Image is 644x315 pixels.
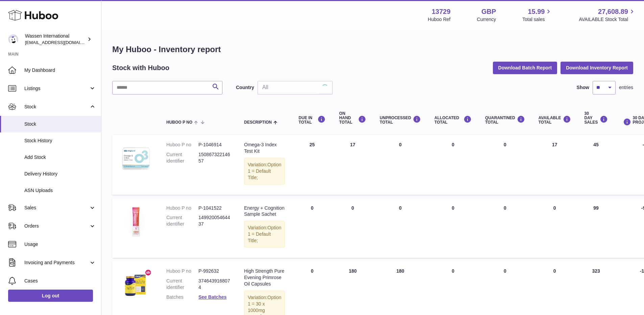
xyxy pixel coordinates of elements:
[166,214,198,227] dt: Current identifier
[166,120,192,125] span: Huboo P no
[578,135,615,194] td: 45
[532,135,578,194] td: 17
[166,278,198,291] dt: Current identifier
[198,294,226,300] a: See Batches
[493,62,557,74] button: Download Batch Report
[24,187,96,194] span: ASN Uploads
[244,221,285,248] div: Variation:
[119,205,153,239] img: product image
[24,278,96,284] span: Cases
[619,84,633,91] span: entries
[198,268,231,274] dd: P-992632
[24,205,89,211] span: Sales
[577,84,589,91] label: Show
[244,205,285,218] div: Energy + Cognition Sample Sachet
[24,121,96,127] span: Stock
[299,115,326,125] div: DUE IN TOTAL
[485,115,525,125] div: QUARANTINED Total
[166,142,198,148] dt: Huboo P no
[585,111,608,125] div: 30 DAY SALES
[112,44,633,55] h1: My Huboo - Inventory report
[504,268,506,274] span: 0
[24,138,96,144] span: Stock History
[332,198,373,258] td: 0
[432,7,451,16] strong: 13729
[198,205,231,211] dd: P-1041522
[522,7,552,23] a: 15.99 Total sales
[244,268,285,287] div: High Strength Pure Evening Primrose Oil Capsules
[248,162,281,180] span: Option 1 = Default Title;
[166,151,198,164] dt: Current identifier
[248,225,281,243] span: Option 1 = Default Title;
[578,198,615,258] td: 99
[373,135,428,194] td: 0
[244,120,272,125] span: Description
[504,142,506,147] span: 0
[522,16,552,23] span: Total sales
[25,33,86,46] div: Wassen International
[24,259,89,266] span: Invoicing and Payments
[166,268,198,274] dt: Huboo P no
[428,198,478,258] td: 0
[539,115,571,125] div: AVAILABLE Total
[24,241,96,248] span: Usage
[373,198,428,258] td: 0
[25,40,99,45] span: [EMAIL_ADDRESS][DOMAIN_NAME]
[24,85,89,92] span: Listings
[244,142,285,154] div: Omega-3 Index Test Kit
[112,63,169,72] h2: Stock with Huboo
[236,84,254,91] label: Country
[166,205,198,211] dt: Huboo P no
[119,268,153,302] img: product image
[198,214,231,227] dd: 14992005464437
[198,151,231,164] dd: 15086732214657
[24,171,96,177] span: Delivery History
[292,198,332,258] td: 0
[119,142,153,175] img: product image
[428,135,478,194] td: 0
[244,158,285,185] div: Variation:
[166,294,198,300] dt: Batches
[24,67,96,73] span: My Dashboard
[481,7,496,16] strong: GBP
[198,142,231,148] dd: P-1046914
[532,198,578,258] td: 0
[24,154,96,161] span: Add Stock
[560,62,633,74] button: Download Inventory Report
[428,16,451,23] div: Huboo Ref
[339,111,366,125] div: ON HAND Total
[24,104,89,110] span: Stock
[8,34,18,44] img: internationalsupplychain@wassen.com
[24,223,89,229] span: Orders
[292,135,332,194] td: 25
[579,16,636,23] span: AVAILABLE Stock Total
[198,278,231,291] dd: 3746439168074
[380,115,421,125] div: UNPROCESSED Total
[598,7,628,16] span: 27,608.89
[8,290,93,302] a: Log out
[528,7,545,16] span: 15.99
[477,16,496,23] div: Currency
[579,7,636,23] a: 27,608.89 AVAILABLE Stock Total
[332,135,373,194] td: 17
[504,205,506,211] span: 0
[434,115,472,125] div: ALLOCATED Total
